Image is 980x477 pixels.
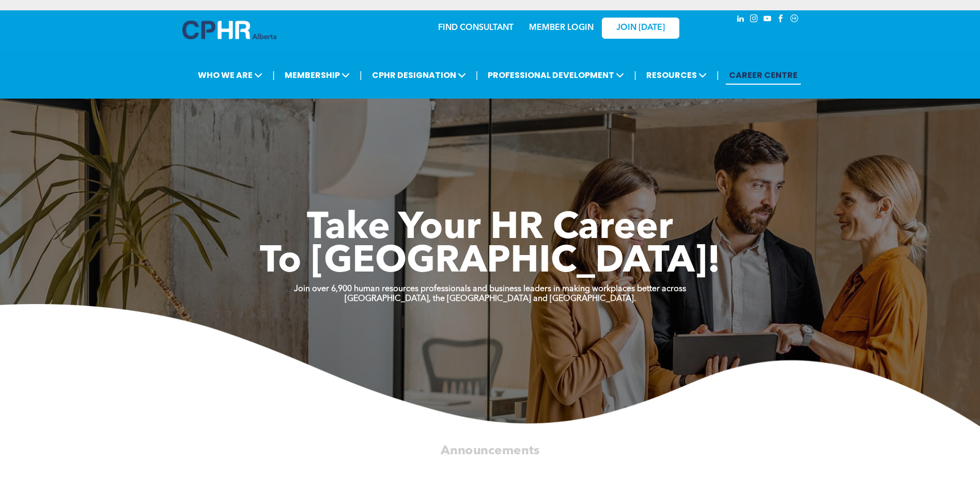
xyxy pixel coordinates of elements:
span: To [GEOGRAPHIC_DATA]! [260,244,721,281]
a: instagram [749,13,760,27]
span: MEMBERSHIP [282,66,353,85]
a: youtube [762,13,773,27]
li: | [717,65,719,86]
li: | [476,65,478,86]
span: PROFESSIONAL DEVELOPMENT [485,66,627,85]
a: FIND CONSULTANT [438,24,514,32]
a: facebook [775,13,787,27]
a: linkedin [735,13,746,27]
img: A blue and white logo for cp alberta [182,21,276,39]
span: Take Your HR Career [307,210,673,247]
li: | [360,65,362,86]
span: CPHR DESIGNATION [369,66,469,85]
a: CAREER CENTRE [726,66,801,85]
li: | [272,65,275,86]
span: JOIN [DATE] [616,23,665,33]
li: | [634,65,636,86]
strong: [GEOGRAPHIC_DATA], the [GEOGRAPHIC_DATA] and [GEOGRAPHIC_DATA]. [345,295,636,303]
a: JOIN [DATE] [602,18,679,39]
span: RESOURCES [643,66,710,85]
a: Social network [789,13,800,27]
span: WHO WE ARE [195,66,266,85]
span: Announcements [441,444,539,457]
a: MEMBER LOGIN [529,24,594,32]
strong: Join over 6,900 human resources professionals and business leaders in making workplaces better ac... [294,285,686,293]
